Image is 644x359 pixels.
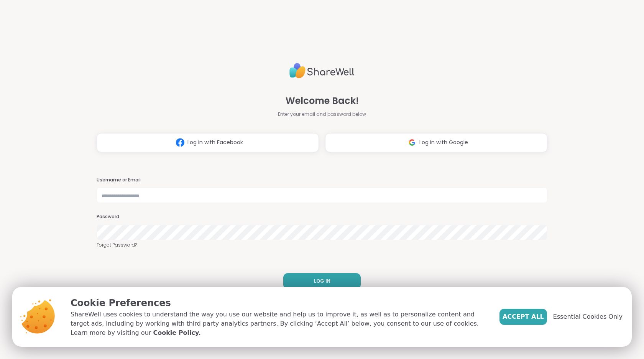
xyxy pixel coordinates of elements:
span: Log in with Facebook [187,138,243,147]
button: Log in with Google [325,133,547,152]
a: Forgot Password? [97,242,547,249]
span: Welcome Back! [286,94,359,108]
button: Accept All [499,309,547,325]
h3: Username or Email [97,177,547,183]
img: ShareWell Logo [289,60,355,82]
span: Essential Cookies Only [553,312,623,321]
button: LOG IN [283,273,361,289]
span: LOG IN [314,278,330,285]
img: ShareWell Logomark [173,135,187,150]
h3: Password [97,214,547,220]
p: ShareWell uses cookies to understand the way you use our website and help us to improve it, as we... [71,310,487,338]
span: Accept All [503,312,544,321]
button: Log in with Facebook [97,133,319,152]
img: ShareWell Logomark [405,135,419,150]
a: Cookie Policy. [153,328,200,338]
p: Cookie Preferences [71,296,487,310]
span: Log in with Google [419,138,468,147]
span: Enter your email and password below [278,111,366,118]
